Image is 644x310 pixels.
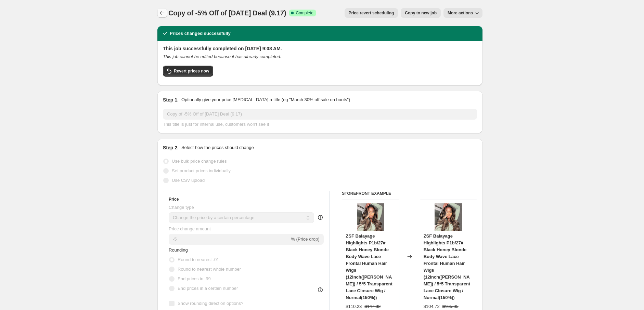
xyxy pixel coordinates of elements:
span: $147.32 [364,304,381,309]
h2: Prices changed successfully [170,30,231,37]
span: Round to nearest whole number [178,267,241,272]
button: Price revert scheduling [345,8,398,18]
h2: Step 2. [163,144,179,151]
button: Revert prices now [163,66,213,77]
span: ZSF Balayage Highlights P1b/27# Black Honey Blonde Body Wave Lace Frontal Human Hair Wigs (12inch... [424,233,471,300]
button: Price change jobs [157,8,167,18]
button: More actions [443,8,482,18]
img: lqdpjxal9z-jye7nau7nau6wugrrjqtcpmqdepwvjwceaa_750_750_80x.jpg [435,203,462,231]
img: lqdpjxal9z-jye7nau7nau6wugrrjqtcpmqdepwvjwceaa_750_750_80x.jpg [357,203,384,231]
span: $104.72 [424,304,440,309]
span: Change type [169,205,194,210]
span: Rounding [169,247,188,253]
span: This title is just for internal use, customers won't see it [163,122,269,127]
span: Price change amount [169,226,211,231]
span: $110.23 [346,304,362,309]
input: -15 [169,234,289,245]
span: $165.35 [442,304,459,309]
span: Use bulk price change rules [172,159,227,164]
input: 30% off holiday sale [163,109,477,120]
span: Price revert scheduling [349,10,394,16]
span: Use CSV upload [172,178,205,183]
span: Complete [296,10,313,16]
i: This job cannot be edited because it has already completed. [163,54,281,59]
span: Copy of -5% Off of [DATE] Deal (9.17) [168,9,286,17]
h3: Price [169,197,179,202]
p: Optionally give your price [MEDICAL_DATA] a title (eg "March 30% off sale on boots") [181,96,350,103]
h6: STOREFRONT EXAMPLE [342,191,477,196]
span: Set product prices individually [172,168,231,173]
h2: This job successfully completed on [DATE] 9:08 AM. [163,45,477,52]
span: % (Price drop) [291,237,319,242]
button: Copy to new job [401,8,441,18]
span: Revert prices now [174,68,209,74]
span: Copy to new job [405,10,437,16]
div: help [317,214,324,221]
h2: Step 1. [163,96,179,103]
span: Round to nearest .01 [178,257,219,262]
span: More actions [448,10,473,16]
span: End prices in a certain number [178,286,238,291]
span: End prices in .99 [178,276,211,281]
span: ZSF Balayage Highlights P1b/27# Black Honey Blonde Body Wave Lace Frontal Human Hair Wigs (12inch... [346,233,392,300]
span: Show rounding direction options? [178,301,243,306]
p: Select how the prices should change [181,144,254,151]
